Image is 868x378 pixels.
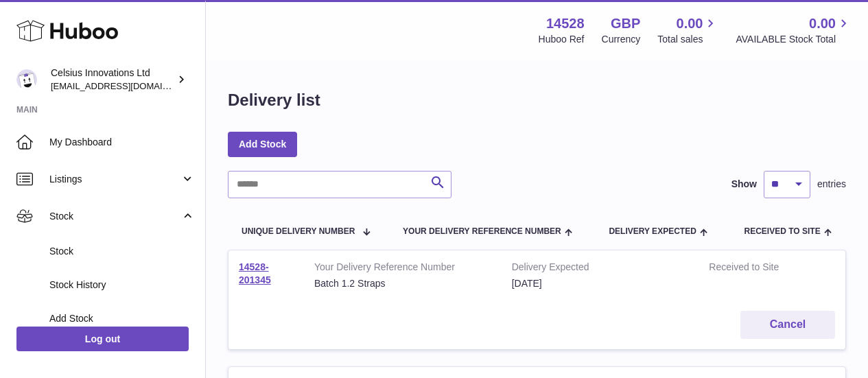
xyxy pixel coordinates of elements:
strong: Received to Site [709,261,799,277]
span: Add Stock [49,312,195,325]
a: Log out [16,327,189,351]
span: Stock [49,245,195,258]
strong: Delivery Expected [512,261,689,277]
h1: Delivery list [228,89,320,111]
div: Currency [602,33,641,46]
span: Stock History [49,279,195,292]
span: Your Delivery Reference Number [403,227,561,236]
a: 0.00 Total sales [657,14,718,46]
span: Stock [49,210,180,223]
a: Add Stock [228,132,297,156]
span: Delivery Expected [609,227,696,236]
span: 0.00 [809,14,836,33]
span: Unique Delivery Number [242,227,355,236]
span: Listings [49,173,180,186]
label: Show [731,178,757,191]
span: Total sales [657,33,718,46]
span: entries [817,178,846,191]
span: AVAILABLE Stock Total [736,33,852,46]
span: [EMAIL_ADDRESS][DOMAIN_NAME] [51,80,202,91]
strong: GBP [611,14,640,33]
a: 14528-201345 [239,261,271,285]
strong: 14528 [546,14,585,33]
span: My Dashboard [49,136,195,149]
strong: Your Delivery Reference Number [314,261,491,277]
span: Received to Site [744,227,821,236]
div: [DATE] [512,277,689,290]
img: internalAdmin-14528@internal.huboo.com [16,69,37,90]
div: Batch 1.2 Straps [314,277,491,290]
a: 0.00 AVAILABLE Stock Total [736,14,852,46]
span: 0.00 [677,14,703,33]
button: Cancel [740,311,835,339]
div: Huboo Ref [539,33,585,46]
div: Celsius Innovations Ltd [51,67,174,93]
